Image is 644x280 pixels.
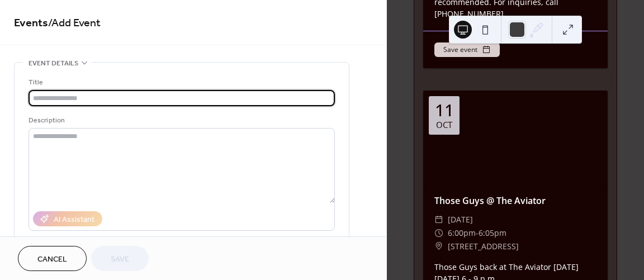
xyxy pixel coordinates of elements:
span: 6:00pm [448,226,476,240]
span: 6:05pm [479,226,506,240]
span: - [476,226,479,240]
div: Those Guys @ The Aviator [423,194,608,207]
span: Cancel [37,254,67,265]
span: [STREET_ADDRESS] [448,240,519,253]
span: / Add Event [48,12,101,34]
div: ​ [434,226,443,240]
div: Title [29,77,333,88]
button: Save event [434,42,500,57]
span: Event details [29,58,78,69]
div: Oct [436,121,452,129]
div: Description [29,115,333,126]
div: ​ [434,213,443,226]
div: 11 [435,102,454,118]
a: Events [14,12,48,34]
span: [DATE] [448,213,473,226]
div: ​ [434,240,443,253]
button: Cancel [18,246,87,271]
